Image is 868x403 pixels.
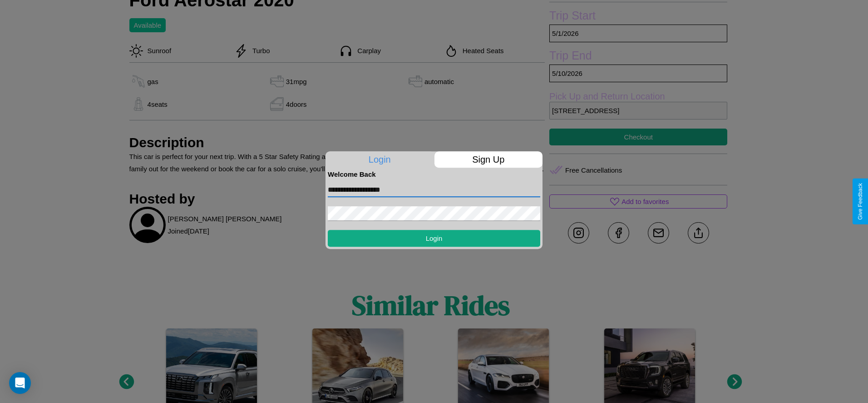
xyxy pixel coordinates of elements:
p: Sign Up [434,151,543,168]
h4: Welcome Back [328,170,540,178]
div: Open Intercom Messenger [9,372,31,394]
button: Login [328,230,540,247]
p: Login [325,151,434,168]
div: Give Feedback [857,183,863,220]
